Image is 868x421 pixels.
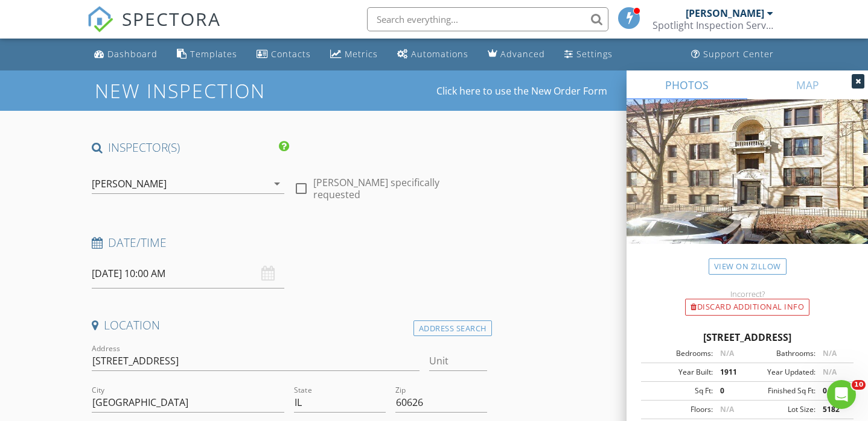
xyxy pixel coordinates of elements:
[190,48,237,60] div: Templates
[627,289,868,299] div: Incorrect?
[411,48,468,60] div: Automations
[367,7,608,31] input: Search everything...
[703,48,774,60] div: Support Center
[392,43,473,66] a: Automations (Basic)
[560,43,617,66] a: Settings
[252,43,316,66] a: Contacts
[823,348,837,358] span: N/A
[122,6,221,31] span: SPECTORA
[747,348,815,359] div: Bathrooms:
[686,7,764,19] div: [PERSON_NAME]
[815,385,850,396] div: 0
[645,404,713,415] div: Floors:
[747,70,868,99] a: MAP
[413,320,492,337] div: Address Search
[747,385,815,396] div: Finished Sq Ft:
[653,19,773,31] div: Spotlight Inspection Services
[92,178,167,189] div: [PERSON_NAME]
[436,86,607,96] a: Click here to use the New Order Form
[627,70,747,99] a: PHOTOS
[641,330,854,345] div: [STREET_ADDRESS]
[823,367,837,377] span: N/A
[685,299,809,316] div: Discard Additional info
[92,235,487,251] h4: Date/Time
[89,43,162,66] a: Dashboard
[313,176,487,201] label: [PERSON_NAME] specifically requested
[500,48,545,60] div: Advanced
[720,348,734,358] span: N/A
[720,404,734,414] span: N/A
[87,6,113,33] img: The Best Home Inspection Software - Spectora
[92,259,285,288] input: Select date
[627,99,868,273] img: streetview
[92,140,290,155] h4: INSPECTOR(S)
[815,404,850,415] div: 5182
[87,16,221,42] a: SPECTORA
[107,48,158,60] div: Dashboard
[92,317,487,333] h4: Location
[713,385,747,396] div: 0
[345,48,378,60] div: Metrics
[271,48,311,60] div: Contacts
[325,43,383,66] a: Metrics
[95,80,362,101] h1: New Inspection
[483,43,550,66] a: Advanced
[686,43,779,66] a: Support Center
[645,367,713,378] div: Year Built:
[270,176,284,191] i: arrow_drop_down
[645,348,713,359] div: Bedrooms:
[747,367,815,378] div: Year Updated:
[709,258,787,275] a: View on Zillow
[852,380,866,390] span: 10
[747,404,815,415] div: Lot Size:
[576,48,613,60] div: Settings
[713,367,747,378] div: 1911
[172,43,242,66] a: Templates
[645,385,713,396] div: Sq Ft:
[827,380,856,409] iframe: Intercom live chat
